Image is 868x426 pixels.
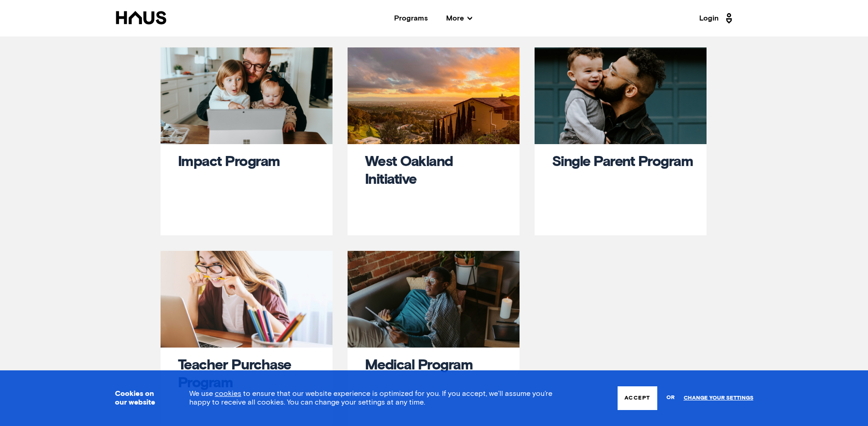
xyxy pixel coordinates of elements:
a: West Oakland Initiative [365,155,453,187]
a: Programs [394,15,428,22]
a: Impact Program [178,155,280,169]
a: Teacher Purchase Program [178,358,291,390]
span: We use to ensure that our website experience is optimized for you. If you accept, we’ll assume yo... [189,390,552,406]
h3: Cookies on our website [115,390,166,407]
a: Single Parent Program [552,155,693,169]
a: Change your settings [684,395,754,401]
a: Medical Program [365,358,473,373]
a: Login [699,11,735,26]
a: cookies [215,390,241,397]
button: Accept [618,386,657,410]
span: or [666,390,675,406]
span: More [446,15,472,22]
